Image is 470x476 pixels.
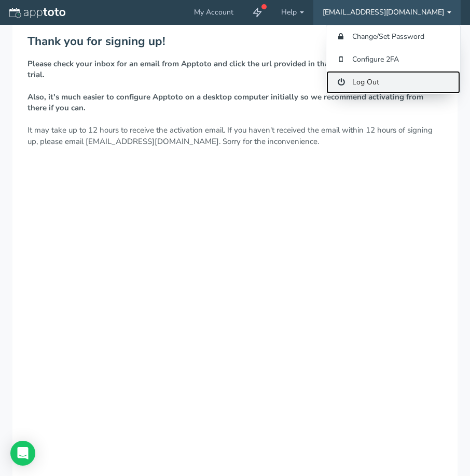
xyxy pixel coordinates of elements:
[10,441,35,466] div: Open Intercom Messenger
[27,35,443,48] h2: Thank you for signing up!
[326,48,460,71] a: Configure 2FA
[27,92,423,113] strong: Also, it's much easier to configure Apptoto on a desktop computer initially so we recommend activ...
[27,59,443,147] p: It may take up to 12 hours to receive the activation email. If you haven't received the email wit...
[326,25,460,48] a: Change/Set Password
[9,8,65,18] img: logo-apptoto--white.svg
[326,71,460,94] a: Log Out
[27,59,434,80] strong: Please check your inbox for an email from Apptoto and click the url provided in that email to act...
